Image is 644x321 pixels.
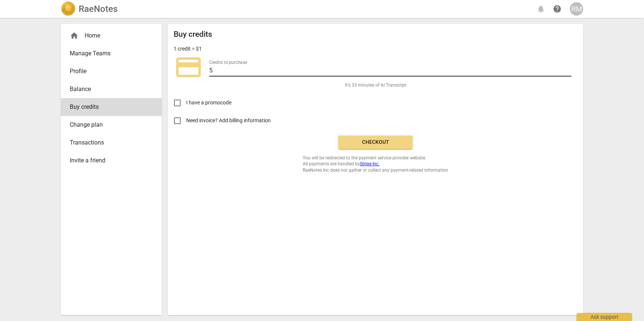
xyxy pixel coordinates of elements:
[61,27,162,45] div: Home
[186,99,231,107] span: I have a promocode
[551,2,564,16] a: Help
[79,4,118,14] h2: RaeNotes
[186,117,272,124] span: Need invoice? Add billing information
[61,45,162,62] a: Manage Teams
[174,45,202,53] p: 1 credit = $1
[174,52,203,82] span: credit_card
[61,116,162,134] a: Change plan
[70,31,79,40] span: home
[61,1,118,16] a: LogoRaeNotes
[70,31,147,40] div: Home
[345,82,406,88] span: It's 33 minutes of AI Transcript
[70,67,147,76] span: Profile
[70,103,147,111] span: Buy credits
[61,1,76,16] img: Logo
[61,134,162,152] a: Transactions
[303,155,448,174] span: You will be redirected to the payment service provider website. All payments are handled by RaeNo...
[70,138,147,147] span: Transactions
[61,152,162,169] a: Invite a friend
[61,80,162,98] a: Balance
[344,139,407,146] span: Checkout
[553,4,562,13] span: help
[61,62,162,80] a: Profile
[360,161,379,166] a: Stripe Inc.
[70,85,147,94] span: Balance
[338,136,413,149] button: Checkout
[576,313,632,321] div: Ask support
[61,98,162,116] a: Buy credits
[70,49,147,58] span: Manage Teams
[70,120,147,129] span: Change plan
[70,156,147,165] span: Invite a friend
[174,30,212,39] h2: Buy credits
[570,2,583,16] button: RM
[209,60,247,65] label: Credits to purchase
